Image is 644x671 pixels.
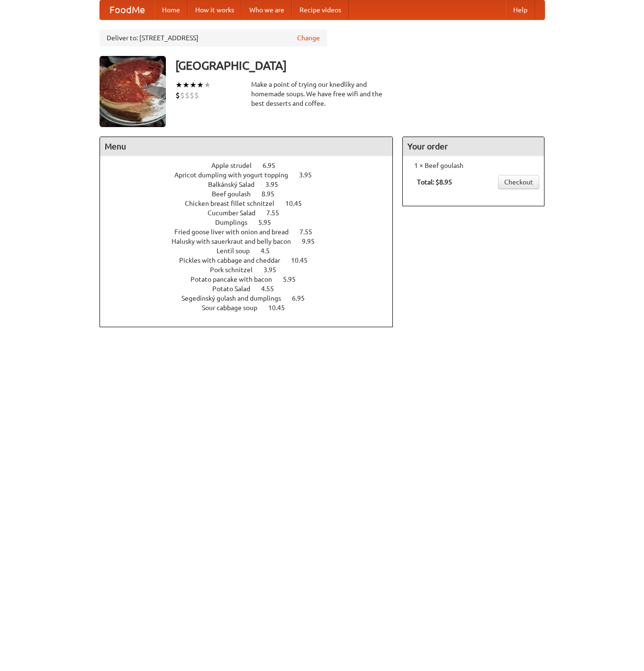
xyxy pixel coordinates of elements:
[212,285,260,293] span: Potato Salad
[182,80,190,90] li: ★
[417,178,452,186] b: Total: $8.95
[174,228,298,236] span: Fried goose liver with onion and bread
[217,247,287,255] a: Lentil soup 4.5
[100,137,393,156] h4: Menu
[185,200,284,207] span: Chicken breast fillet schnitzel
[190,276,313,283] a: Potato pancake with bacon 5.95
[154,0,188,19] a: Home
[292,294,314,302] span: 6.95
[261,285,283,293] span: 4.55
[100,29,327,46] div: Deliver to: [STREET_ADDRESS]
[181,294,290,302] span: Segedínský gulash and dumplings
[208,209,265,217] span: Cucumber Salad
[202,304,267,312] span: Sour cabbage soup
[292,0,349,19] a: Recipe videos
[190,276,281,283] span: Potato pancake with bacon
[190,90,194,101] li: $
[188,0,242,19] a: How it works
[185,200,319,207] a: Chicken breast fillet schnitzel 10.45
[100,56,166,127] img: angular.jpg
[408,161,539,170] li: 1 × Beef goulash
[283,276,305,283] span: 5.95
[498,175,539,189] a: Checkout
[268,304,294,312] span: 10.45
[172,238,300,245] span: Halusky with sauerkraut and belly bacon
[297,33,320,43] a: Change
[299,228,322,236] span: 7.55
[174,171,329,179] a: Apricot dumpling with yogurt topping 3.95
[179,257,325,264] a: Pickles with cabbage and cheddar 10.45
[261,247,279,255] span: 4.5
[208,181,296,188] a: Balkánský Salad 3.95
[100,0,154,19] a: FoodMe
[175,90,180,101] li: $
[175,56,545,75] h3: [GEOGRAPHIC_DATA]
[172,238,332,245] a: Halusky with sauerkraut and belly bacon 9.95
[506,0,535,19] a: Help
[185,90,190,101] li: $
[175,80,182,90] li: ★
[179,257,290,264] span: Pickles with cabbage and cheddar
[202,304,302,312] a: Sour cabbage soup 10.45
[212,190,292,198] a: Beef goulash 8.95
[210,266,294,274] a: Pork schnitzel 3.95
[208,209,297,217] a: Cucumber Salad 7.55
[262,190,284,198] span: 8.95
[180,90,185,101] li: $
[403,137,544,156] h4: Your order
[299,171,321,179] span: 3.95
[212,190,260,198] span: Beef goulash
[211,162,261,169] span: Apple strudel
[174,171,298,179] span: Apricot dumpling with yogurt topping
[217,247,259,255] span: Lentil soup
[190,80,197,90] li: ★
[258,219,281,226] span: 5.95
[211,162,293,169] a: Apple strudel 6.95
[210,266,262,274] span: Pork schnitzel
[251,80,393,108] div: Make a point of trying our knedlíky and homemade soups. We have free wifi and the best desserts a...
[215,219,289,226] a: Dumplings 5.95
[194,90,199,101] li: $
[174,228,330,236] a: Fried goose liver with onion and bread 7.55
[181,294,322,302] a: Segedínský gulash and dumplings 6.95
[265,181,288,188] span: 3.95
[266,209,289,217] span: 7.55
[302,238,324,245] span: 9.95
[291,257,317,264] span: 10.45
[208,181,264,188] span: Balkánský Salad
[263,266,286,274] span: 3.95
[197,80,204,90] li: ★
[204,80,211,90] li: ★
[263,162,285,169] span: 6.95
[285,200,311,207] span: 10.45
[242,0,292,19] a: Who we are
[212,285,291,293] a: Potato Salad 4.55
[215,219,257,226] span: Dumplings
